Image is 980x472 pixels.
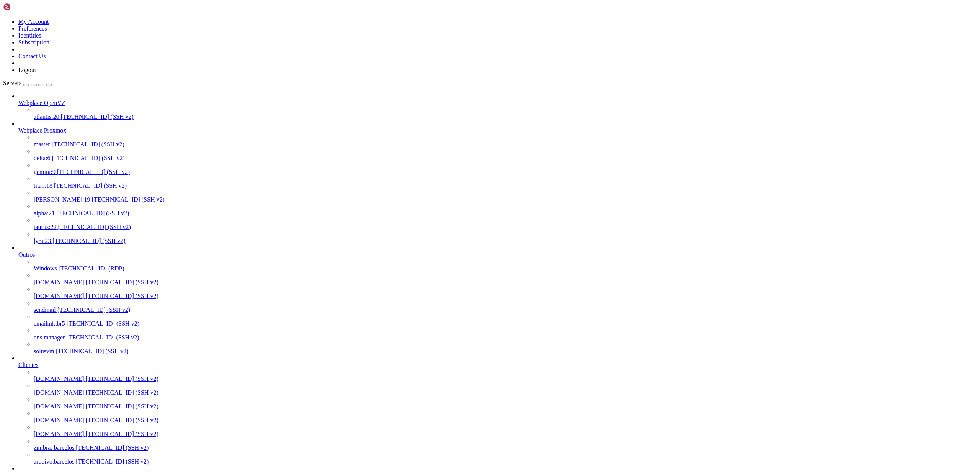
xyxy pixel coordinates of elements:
span: [TECHNICAL_ID] (RDP) [59,265,124,272]
span: taurus:22 [34,224,57,230]
a: [DOMAIN_NAME] [TECHNICAL_ID] (SSH v2) [34,375,977,382]
a: lyra:23 [TECHNICAL_ID] (SSH v2) [34,238,977,244]
li: Webplace Proxmox [18,120,977,244]
a: Preferences [18,25,47,32]
span: Outros [18,251,35,258]
li: [DOMAIN_NAME] [TECHNICAL_ID] (SSH v2) [34,424,977,438]
span: zimbra: barcelos [34,444,74,451]
li: master [TECHNICAL_ID] (SSH v2) [34,134,977,148]
a: solusvm [TECHNICAL_ID] (SSH v2) [34,348,977,355]
a: Contact Us [18,53,46,59]
span: master [34,141,50,147]
li: delta:6 [TECHNICAL_ID] (SSH v2) [34,148,977,162]
span: gemini:9 [34,169,56,175]
li: alpha:21 [TECHNICAL_ID] (SSH v2) [34,203,977,217]
a: titan:18 [TECHNICAL_ID] (SSH v2) [34,182,977,189]
span: [TECHNICAL_ID] (SSH v2) [56,348,128,354]
li: [DOMAIN_NAME] [TECHNICAL_ID] (SSH v2) [34,396,977,410]
span: [TECHNICAL_ID] (SSH v2) [52,155,125,161]
a: zimbra: barcelos [TECHNICAL_ID] (SSH v2) [34,444,977,451]
span: [TECHNICAL_ID] (SSH v2) [61,113,134,120]
span: [TECHNICAL_ID] (SSH v2) [67,320,139,327]
li: zimbra: barcelos [TECHNICAL_ID] (SSH v2) [34,438,977,451]
a: master [TECHNICAL_ID] (SSH v2) [34,141,977,148]
li: [DOMAIN_NAME] [TECHNICAL_ID] (SSH v2) [34,410,977,424]
span: Webplace OpenVZ [18,100,65,106]
li: emailmktbr5 [TECHNICAL_ID] (SSH v2) [34,313,977,327]
a: [DOMAIN_NAME] [TECHNICAL_ID] (SSH v2) [34,403,977,410]
span: [TECHNICAL_ID] (SSH v2) [76,444,149,451]
a: Subscription [18,39,49,46]
span: [PERSON_NAME]:19 [34,196,90,203]
a: Identities [18,32,41,39]
span: [TECHNICAL_ID] (SSH v2) [86,293,158,299]
a: [PERSON_NAME]:19 [TECHNICAL_ID] (SSH v2) [34,196,977,203]
a: sendmail [TECHNICAL_ID] (SSH v2) [34,306,977,313]
span: Webplace Proxmox [18,127,66,134]
span: alpha:21 [34,210,55,216]
span: [TECHNICAL_ID] (SSH v2) [57,306,130,313]
a: [DOMAIN_NAME] [TECHNICAL_ID] (SSH v2) [34,417,977,424]
li: arquivo.barcelos [TECHNICAL_ID] (SSH v2) [34,451,977,465]
a: My Account [18,18,49,25]
span: dns manager [34,334,65,341]
li: Outros [18,244,977,355]
li: atlantis:20 [TECHNICAL_ID] (SSH v2) [34,107,977,120]
a: Webplace Proxmox [18,127,977,134]
span: [TECHNICAL_ID] (SSH v2) [57,169,130,175]
li: Clientes [18,355,977,465]
a: emailmktbr5 [TECHNICAL_ID] (SSH v2) [34,320,977,327]
span: [TECHNICAL_ID] (SSH v2) [86,417,158,423]
span: [DOMAIN_NAME] [34,417,84,423]
span: delta:6 [34,155,51,161]
a: Servers [3,80,52,86]
a: [DOMAIN_NAME] [TECHNICAL_ID] (SSH v2) [34,431,977,438]
span: [TECHNICAL_ID] (SSH v2) [54,182,127,189]
li: [DOMAIN_NAME] [TECHNICAL_ID] (SSH v2) [34,286,977,300]
li: dns manager [TECHNICAL_ID] (SSH v2) [34,327,977,341]
span: [DOMAIN_NAME] [34,293,84,299]
span: atlantis:20 [34,113,59,120]
span: [TECHNICAL_ID] (SSH v2) [58,224,131,230]
li: taurus:22 [TECHNICAL_ID] (SSH v2) [34,217,977,231]
span: arquivo.barcelos [34,458,74,465]
span: [TECHNICAL_ID] (SSH v2) [52,141,124,147]
li: [DOMAIN_NAME] [TECHNICAL_ID] (SSH v2) [34,369,977,382]
li: solusvm [TECHNICAL_ID] (SSH v2) [34,341,977,355]
a: arquivo.barcelos [TECHNICAL_ID] (SSH v2) [34,458,977,465]
span: lyra:23 [34,238,51,244]
a: [DOMAIN_NAME] [TECHNICAL_ID] (SSH v2) [34,389,977,396]
span: [DOMAIN_NAME] [34,279,84,285]
a: Webplace OpenVZ [18,100,977,107]
li: [DOMAIN_NAME] [TECHNICAL_ID] (SSH v2) [34,272,977,286]
li: sendmail [TECHNICAL_ID] (SSH v2) [34,300,977,313]
span: emailmktbr5 [34,320,65,327]
span: titan:18 [34,182,52,189]
a: gemini:9 [TECHNICAL_ID] (SSH v2) [34,169,977,175]
a: Windows [TECHNICAL_ID] (RDP) [34,265,977,272]
li: [DOMAIN_NAME] [TECHNICAL_ID] (SSH v2) [34,382,977,396]
span: [TECHNICAL_ID] (SSH v2) [52,238,125,244]
a: Clientes [18,362,977,369]
span: [DOMAIN_NAME] [34,431,84,437]
span: [TECHNICAL_ID] (SSH v2) [86,431,158,437]
span: [TECHNICAL_ID] (SSH v2) [56,210,129,216]
a: atlantis:20 [TECHNICAL_ID] (SSH v2) [34,113,977,120]
a: [DOMAIN_NAME] [TECHNICAL_ID] (SSH v2) [34,293,977,300]
span: sendmail [34,306,56,313]
span: Clientes [18,362,38,368]
span: Windows [34,265,57,272]
a: dns manager [TECHNICAL_ID] (SSH v2) [34,334,977,341]
span: [DOMAIN_NAME] [34,389,84,396]
span: [TECHNICAL_ID] (SSH v2) [76,458,149,465]
a: Logout [18,67,36,73]
a: Outros [18,251,977,258]
li: titan:18 [TECHNICAL_ID] (SSH v2) [34,175,977,189]
span: [TECHNICAL_ID] (SSH v2) [92,196,165,203]
a: taurus:22 [TECHNICAL_ID] (SSH v2) [34,224,977,231]
a: [DOMAIN_NAME] [TECHNICAL_ID] (SSH v2) [34,279,977,286]
li: Windows [TECHNICAL_ID] (RDP) [34,258,977,272]
span: [TECHNICAL_ID] (SSH v2) [86,375,158,382]
span: [TECHNICAL_ID] (SSH v2) [86,389,158,396]
li: Webplace OpenVZ [18,93,977,120]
